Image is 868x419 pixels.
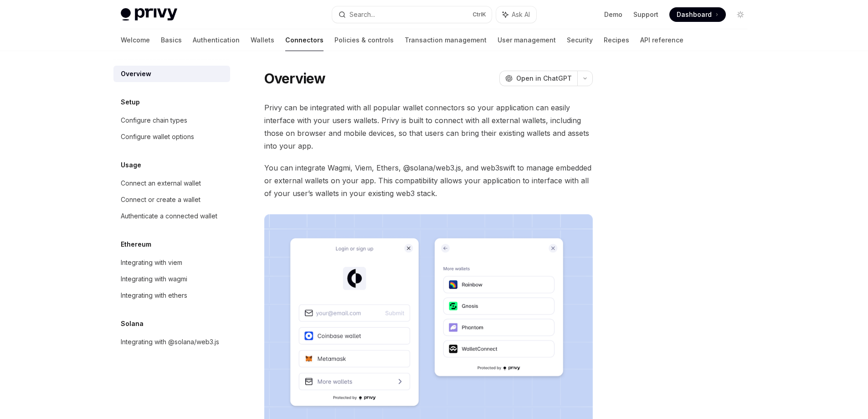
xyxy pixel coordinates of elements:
div: Integrating with @solana/web3.js [121,336,219,347]
a: Integrating with ethers [113,287,230,304]
div: Integrating with viem [121,257,182,268]
h5: Ethereum [121,239,151,250]
div: Integrating with wagmi [121,274,187,285]
h5: Solana [121,318,144,329]
h5: Usage [121,160,141,171]
span: Ask AI [512,10,530,19]
span: Open in ChatGPT [516,74,572,83]
span: Ctrl K [473,11,486,18]
h1: Overview [264,70,326,87]
a: Configure wallet options [113,129,230,145]
a: Connect an external wallet [113,175,230,191]
a: Connectors [285,29,324,51]
a: Integrating with viem [113,254,230,271]
a: Basics [161,29,182,51]
a: Overview [113,66,230,82]
div: Connect or create a wallet [121,194,200,205]
div: Search... [349,9,375,20]
a: Authenticate a connected wallet [113,208,230,224]
a: Wallets [251,29,274,51]
a: Welcome [121,29,150,51]
img: light logo [121,8,177,21]
a: Integrating with @solana/web3.js [113,334,230,350]
div: Configure wallet options [121,131,194,142]
a: Configure chain types [113,112,230,129]
a: Dashboard [669,7,726,22]
div: Integrating with ethers [121,290,187,301]
span: Dashboard [677,10,712,19]
span: You can integrate Wagmi, Viem, Ethers, @solana/web3.js, and web3swift to manage embedded or exter... [264,161,593,200]
div: Configure chain types [121,115,187,126]
div: Connect an external wallet [121,178,201,189]
a: Security [567,29,593,51]
a: Recipes [604,29,629,51]
a: API reference [640,29,683,51]
a: Policies & controls [334,29,394,51]
a: Support [633,10,658,19]
div: Overview [121,68,151,79]
a: Integrating with wagmi [113,271,230,287]
button: Toggle dark mode [733,7,748,22]
div: Authenticate a connected wallet [121,211,217,222]
a: Authentication [193,29,240,51]
button: Search...CtrlK [332,6,492,23]
a: Demo [604,10,622,19]
h5: Setup [121,97,140,108]
button: Ask AI [496,6,536,23]
a: Connect or create a wallet [113,191,230,208]
button: Open in ChatGPT [499,71,577,86]
span: Privy can be integrated with all popular wallet connectors so your application can easily interfa... [264,101,593,152]
a: Transaction management [405,29,487,51]
a: User management [498,29,556,51]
